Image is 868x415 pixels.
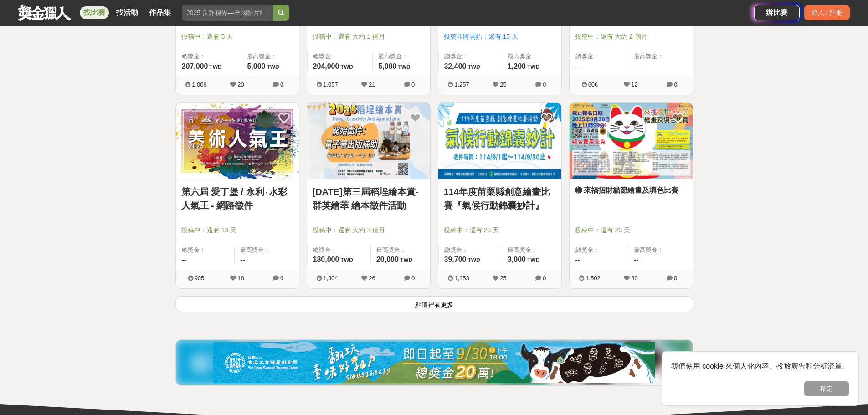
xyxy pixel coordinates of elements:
span: 5,000 [247,62,265,70]
span: 最高獎金： [376,246,425,255]
span: -- [634,256,639,263]
span: -- [182,256,187,263]
a: Cover Image [438,103,561,179]
span: 0 [280,275,283,282]
span: -- [575,256,580,263]
div: 登入 / 註冊 [804,5,850,20]
span: 5,000 [378,62,396,70]
span: 606 [588,81,598,88]
span: 26 [369,275,375,282]
span: TWD [527,64,539,70]
span: 30 [631,275,637,282]
span: 總獎金： [313,246,365,255]
span: 905 [195,275,205,282]
span: 0 [543,275,546,282]
span: 1,009 [192,81,207,88]
span: 投稿中：還有 大約 1 個月 [313,32,425,41]
span: 投稿中：還有 大約 2 個月 [575,32,687,41]
span: 18 [237,275,244,282]
a: 找活動 [113,6,142,19]
span: 總獎金： [182,52,236,61]
span: 總獎金： [444,246,496,255]
span: 最高獎金： [508,246,556,255]
span: 投稿中：還有 20 天 [575,225,687,235]
span: 1,200 [508,62,526,70]
span: -- [575,62,580,70]
span: 我們使用 cookie 來個人化內容、投放廣告和分析流量。 [671,362,849,370]
a: 114年度苗栗縣創意繪畫比賽『氣候行動錦囊妙計』 [444,185,556,212]
span: TWD [467,257,480,263]
a: Cover Image [307,103,430,179]
span: 總獎金： [575,52,623,61]
span: -- [240,256,245,263]
span: TWD [267,64,279,70]
span: 3,000 [508,256,526,263]
span: 最高獎金： [634,246,687,255]
a: 來福招財貓節繪畫及填色比賽 [575,185,687,196]
span: 總獎金： [444,52,496,61]
span: TWD [209,64,221,70]
span: 總獎金： [182,246,229,255]
img: 0721bdb2-86f1-4b3e-8aa4-d67e5439bccf.jpg [213,342,655,383]
span: 最高獎金： [247,52,293,61]
span: 207,000 [182,62,208,70]
span: 20 [237,81,244,88]
span: 1,257 [454,81,469,88]
img: Cover Image [570,103,693,179]
span: 39,700 [444,256,467,263]
input: 2025 反詐視界—全國影片競賽 [182,5,273,21]
a: [DATE]第三屆稻埕繪本賞-群英繪萃 繪本徵件活動 [313,185,425,212]
span: TWD [467,64,480,70]
span: 0 [280,81,283,88]
span: 180,000 [313,256,339,263]
span: 投稿中：還有 20 天 [444,225,556,235]
span: 12 [631,81,637,88]
span: 最高獎金： [378,52,424,61]
span: TWD [340,257,353,263]
span: 0 [543,81,546,88]
a: Cover Image [176,103,299,179]
img: Cover Image [307,103,430,179]
span: 投稿即將開始：還有 15 天 [444,32,556,41]
span: TWD [340,64,353,70]
a: Cover Image [570,103,693,179]
a: 第六屆 愛丁堡 / 永利‧水彩人氣王 - 網路徵件 [181,185,293,212]
img: Cover Image [176,103,299,179]
span: 1,057 [323,81,338,88]
span: 0 [411,275,415,282]
span: 投稿中：還有 13 天 [181,225,293,235]
span: 0 [674,81,677,88]
span: 25 [500,275,506,282]
a: 找比賽 [80,6,109,19]
a: 辦比賽 [754,5,800,20]
span: 0 [674,275,677,282]
span: 投稿中：還有 大約 2 個月 [313,225,425,235]
a: 作品集 [145,6,175,19]
span: 最高獎金： [240,246,293,255]
span: 0 [411,81,415,88]
span: 204,000 [313,62,339,70]
button: 點這裡看更多 [175,296,693,312]
span: 20,000 [376,256,399,263]
img: Cover Image [438,103,561,179]
span: -- [634,62,639,70]
span: 投稿中：還有 5 天 [181,32,293,41]
span: TWD [398,64,410,70]
span: 21 [369,81,375,88]
span: 25 [500,81,506,88]
span: 1,304 [323,275,338,282]
span: TWD [527,257,539,263]
span: 最高獎金： [508,52,556,61]
span: 32,400 [444,62,467,70]
span: 總獎金： [313,52,367,61]
button: 確定 [804,381,849,396]
span: 總獎金： [575,246,623,255]
span: 1,253 [454,275,469,282]
span: TWD [400,257,412,263]
span: 最高獎金： [634,52,687,61]
span: 1,502 [586,275,601,282]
